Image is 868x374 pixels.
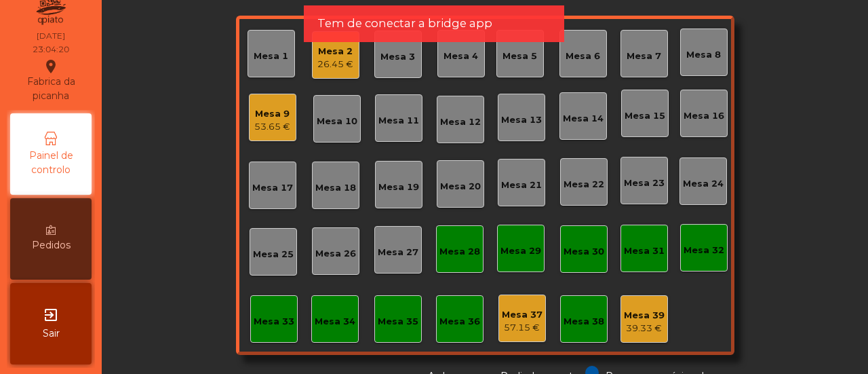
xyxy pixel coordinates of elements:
span: Tem de conectar a bridge app [317,15,492,32]
div: Mesa 30 [564,245,604,259]
div: Mesa 9 [254,107,290,121]
div: 53.65 € [254,120,290,134]
div: [DATE] [37,30,65,42]
div: Mesa 32 [684,244,724,257]
div: Mesa 8 [686,48,721,62]
div: Mesa 23 [624,176,665,190]
div: Mesa 28 [439,245,480,259]
div: Mesa 22 [564,178,604,191]
div: Mesa 24 [683,177,724,191]
div: Fabrica da picanha [11,58,91,103]
div: Mesa 4 [443,50,478,63]
i: exit_to_app [43,307,59,323]
div: Mesa 3 [380,50,415,64]
div: Mesa 37 [502,308,542,322]
div: Mesa 19 [378,181,419,194]
i: location_on [43,58,59,75]
div: Mesa 33 [254,315,294,329]
div: Mesa 16 [684,109,724,123]
div: 39.33 € [624,322,665,335]
div: Mesa 5 [502,50,537,63]
div: Mesa 7 [627,50,661,63]
div: Mesa 12 [440,115,481,129]
div: Mesa 36 [439,315,480,329]
div: Mesa 29 [500,244,541,258]
div: Mesa 34 [315,315,355,329]
div: Mesa 6 [566,50,600,63]
div: 26.45 € [317,58,353,71]
div: Mesa 10 [317,115,357,128]
div: Mesa 13 [501,113,542,127]
div: Mesa 21 [501,179,542,192]
div: Mesa 39 [624,309,665,322]
div: Mesa 14 [563,112,604,126]
div: Mesa 35 [378,315,418,329]
div: 57.15 € [502,321,542,335]
div: Mesa 11 [378,114,419,128]
span: Pedidos [32,238,71,253]
div: Mesa 1 [254,50,288,63]
div: Mesa 20 [440,180,481,193]
div: Mesa 27 [378,246,418,259]
div: Mesa 25 [253,248,294,261]
div: Mesa 31 [624,244,665,258]
span: Sair [43,326,60,341]
div: 23:04:20 [33,43,69,56]
div: Mesa 18 [315,181,356,195]
div: Mesa 15 [625,109,665,123]
div: Mesa 17 [252,181,293,195]
div: Mesa 38 [564,315,604,329]
span: Painel de controlo [14,149,88,177]
div: Mesa 26 [315,247,356,261]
